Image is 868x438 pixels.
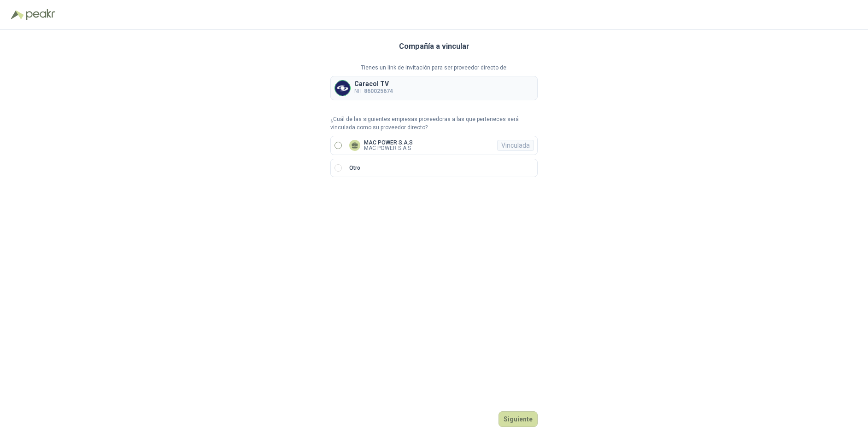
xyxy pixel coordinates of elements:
b: 860025674 [364,88,393,94]
p: NIT [354,87,393,96]
p: Caracol TV [354,81,393,87]
p: MAC POWER S.A.S [364,140,413,145]
h3: Compañía a vincular [399,40,469,52]
p: ¿Cuál de las siguientes empresas proveedoras a las que perteneces será vinculada como su proveedo... [330,115,538,133]
p: MAC POWER S.A.S [364,145,413,151]
img: Logo [11,10,24,19]
p: Tienes un link de invitación para ser proveedor directo de: [330,63,538,72]
img: Company Logo [335,81,350,96]
img: Peakr [26,9,55,20]
div: Vinculada [497,140,534,151]
button: Siguiente [499,411,538,427]
p: Otro [349,164,360,173]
